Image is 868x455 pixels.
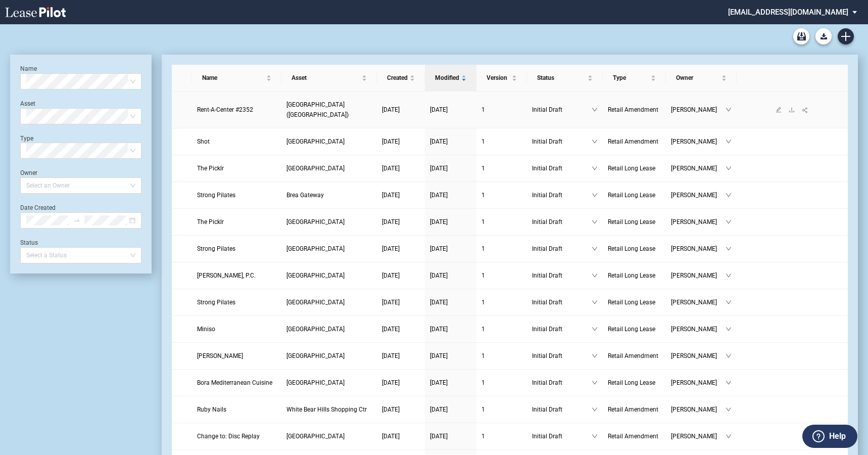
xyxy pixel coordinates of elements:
[430,190,471,200] a: [DATE]
[430,244,471,254] a: [DATE]
[608,106,658,113] span: Retail Amendment
[430,351,471,361] a: [DATE]
[726,246,732,252] span: down
[197,105,276,115] a: Rent-A-Center #2352
[430,218,448,225] span: [DATE]
[430,136,471,147] a: [DATE]
[608,379,655,386] span: Retail Long Lease
[592,326,598,332] span: down
[382,105,420,115] a: [DATE]
[382,378,420,388] a: [DATE]
[532,136,592,147] span: Initial Draft
[532,244,592,254] span: Initial Draft
[613,73,649,83] span: Type
[382,136,420,147] a: [DATE]
[815,28,832,44] button: Download Blank Form
[481,106,485,113] span: 1
[73,217,80,224] span: to
[430,138,448,145] span: [DATE]
[430,324,471,334] a: [DATE]
[382,406,400,413] span: [DATE]
[592,406,598,413] span: down
[608,136,661,147] a: Retail Amendment
[666,65,737,92] th: Owner
[435,73,459,83] span: Modified
[197,217,276,227] a: The Picklr
[726,353,732,359] span: down
[532,351,592,361] span: Initial Draft
[671,404,726,415] span: [PERSON_NAME]
[481,297,522,307] a: 1
[726,219,732,225] span: down
[608,270,661,281] a: Retail Long Lease
[292,73,360,83] span: Asset
[382,245,400,252] span: [DATE]
[286,297,372,307] a: [GEOGRAPHIC_DATA]
[592,299,598,305] span: down
[592,192,598,198] span: down
[608,326,655,333] span: Retail Long Lease
[197,351,276,361] a: [PERSON_NAME]
[286,352,345,359] span: North Riverside Plaza
[430,379,448,386] span: [DATE]
[608,406,658,413] span: Retail Amendment
[286,218,345,225] span: Seacoast Shopping Center
[197,324,276,334] a: Miniso
[286,406,367,413] span: White Bear Hills Shopping Ctr
[592,272,598,279] span: down
[197,433,260,440] span: Change to: Disc Replay
[481,351,522,361] a: 1
[430,352,448,359] span: [DATE]
[286,270,372,281] a: [GEOGRAPHIC_DATA]
[382,324,420,334] a: [DATE]
[20,169,37,176] label: Owner
[197,406,226,413] span: Ruby Nails
[671,378,726,388] span: [PERSON_NAME]
[430,299,448,306] span: [DATE]
[20,135,33,142] label: Type
[671,351,726,361] span: [PERSON_NAME]
[481,105,522,115] a: 1
[726,192,732,198] span: down
[608,165,655,172] span: Retail Long Lease
[286,404,372,415] a: White Bear Hills Shopping Ctr
[592,380,598,386] span: down
[286,433,345,440] span: Delta Center
[532,378,592,388] span: Initial Draft
[532,404,592,415] span: Initial Draft
[425,65,476,92] th: Modified
[481,270,522,281] a: 1
[430,245,448,252] span: [DATE]
[382,299,400,306] span: [DATE]
[286,379,345,386] span: Freedom Square
[481,431,522,441] a: 1
[487,73,510,83] span: Version
[197,244,276,254] a: Strong Pilates
[202,73,264,83] span: Name
[286,190,372,200] a: Brea Gateway
[382,352,400,359] span: [DATE]
[592,107,598,113] span: down
[430,378,471,388] a: [DATE]
[608,297,661,307] a: Retail Long Lease
[430,217,471,227] a: [DATE]
[286,138,345,145] span: Milestone Plaza
[382,190,420,200] a: [DATE]
[603,65,666,92] th: Type
[671,190,726,200] span: [PERSON_NAME]
[382,433,400,440] span: [DATE]
[608,378,661,388] a: Retail Long Lease
[286,165,345,172] span: Seacoast Shopping Center
[382,165,400,172] span: [DATE]
[726,165,732,171] span: down
[197,270,276,281] a: [PERSON_NAME], P.C.
[430,192,448,199] span: [DATE]
[286,101,349,118] span: Rutland Plaza (VT)
[430,326,448,333] span: [DATE]
[197,299,235,306] span: Strong Pilates
[286,272,345,279] span: Highridge Plaza
[608,352,658,359] span: Retail Amendment
[197,190,276,200] a: Strong Pilates
[838,28,854,44] a: Create new document
[608,299,655,306] span: Retail Long Lease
